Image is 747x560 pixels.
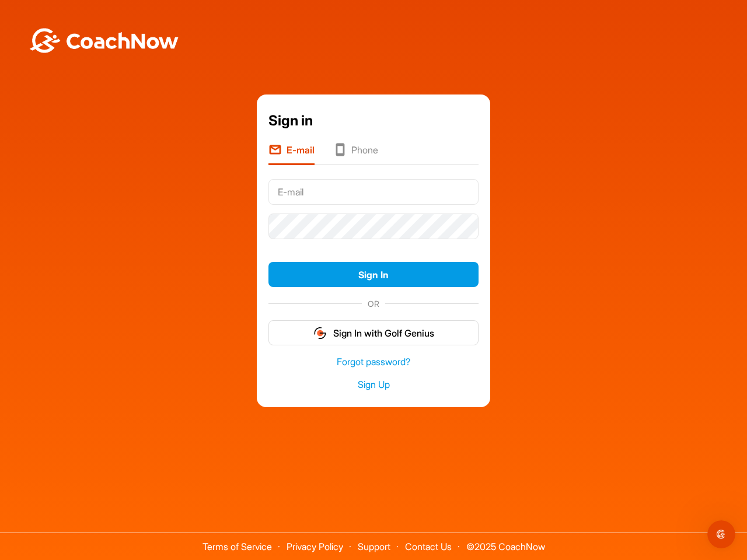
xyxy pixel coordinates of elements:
span: © 2025 CoachNow [460,533,551,551]
button: Sign In [268,262,479,287]
li: E-mail [268,143,315,165]
div: Sign in [268,110,479,131]
a: Terms of Service [203,541,272,552]
img: BwLJSsUCoWCh5upNqxVrqldRgqLPVwmV24tXu5FoVAoFEpwwqQ3VIfuoInZCoVCoTD4vwADAC3ZFMkVEQFDAAAAAElFTkSuQmCC [28,28,180,53]
span: OR [362,297,385,310]
a: Support [358,541,390,552]
iframe: Intercom live chat [707,520,735,548]
a: Sign Up [268,378,479,391]
a: Forgot password? [268,355,479,369]
a: Contact Us [405,541,452,552]
li: Phone [333,143,378,165]
a: Privacy Policy [287,541,343,552]
button: Sign In with Golf Genius [268,320,479,345]
input: E-mail [268,179,479,205]
img: gg_logo [313,326,327,340]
